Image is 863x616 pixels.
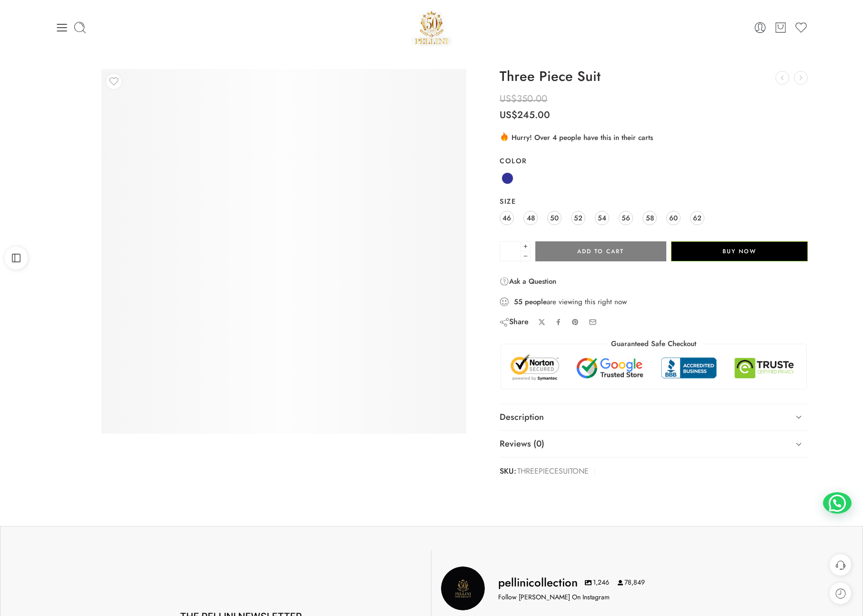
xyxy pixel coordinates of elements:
[500,92,517,106] span: US$
[547,211,562,225] a: 50
[646,211,654,224] span: 58
[794,21,808,34] a: Wishlist
[517,465,589,478] span: THREEPIECESUITONE
[572,318,579,326] a: Pin on Pinterest
[571,211,585,225] a: 52
[502,211,511,224] span: 46
[618,578,645,587] span: 78,849
[500,131,808,143] div: Hurry! Over 4 people have this in their carts
[666,211,681,225] a: 60
[606,339,701,349] legend: Guaranteed Safe Checkout
[500,317,529,327] div: Share
[500,69,808,84] h1: Three Piece Suit
[753,21,767,34] a: Login / Register
[622,211,630,224] span: 56
[500,108,550,122] bdi: 245.00
[598,211,606,224] span: 54
[411,7,452,48] img: Pellini
[585,578,609,587] span: 1,246
[411,7,452,48] a: Pellini -
[589,318,597,326] a: Email to your friends
[550,211,559,224] span: 50
[500,276,556,287] a: Ask a Question
[619,211,633,225] a: 56
[669,211,678,224] span: 60
[500,241,521,261] input: Product quantity
[595,211,609,225] a: 54
[642,211,657,225] a: 58
[514,297,522,307] strong: 55
[525,297,547,307] strong: people
[500,404,808,431] a: Description
[555,318,562,326] a: Share on Facebook
[690,211,704,225] a: 62
[538,318,545,326] a: Share on X
[774,21,787,34] a: Cart
[498,592,610,602] p: Follow [PERSON_NAME] On Instagram
[527,211,535,224] span: 48
[574,211,582,224] span: 52
[500,156,808,166] label: Color
[500,197,808,206] label: Size
[671,241,808,261] button: Buy Now
[441,566,803,610] a: Pellini Collection pellinicollection 1,246 78,849 Follow [PERSON_NAME] On Instagram
[500,465,516,478] strong: SKU:
[500,108,517,122] span: US$
[535,241,666,261] button: Add to cart
[500,211,514,225] a: 46
[523,211,538,225] a: 48
[508,354,799,382] img: Trust
[500,297,808,307] div: are viewing this right now
[498,575,578,591] h3: pellinicollection
[693,211,702,224] span: 62
[500,92,547,106] bdi: 350.00
[500,431,808,457] a: Reviews (0)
